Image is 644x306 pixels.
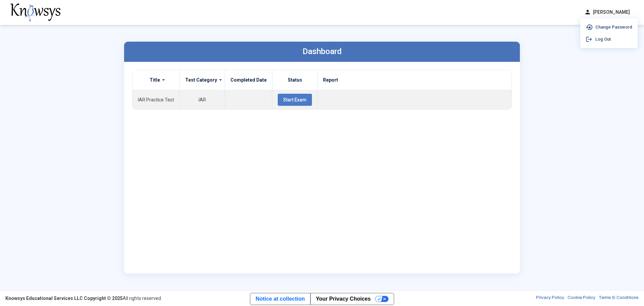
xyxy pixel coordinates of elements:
[586,36,594,43] span: logout
[536,295,564,302] a: Privacy Policy
[586,24,594,31] span: lock_reset
[250,293,310,305] a: Notice at collection
[5,296,123,301] strong: Knowsys Educational Services LLC Copyright © 2025
[278,94,312,106] button: Start Exam
[150,77,160,83] label: Title
[595,37,611,42] span: Log Out
[230,77,267,83] label: Completed Date
[132,90,180,109] td: IAR Practice Test
[568,295,595,302] a: Cookie Policy
[310,293,394,305] button: Your Privacy Choices
[303,47,342,56] label: Dashboard
[599,295,639,302] a: Terms & Conditions
[180,90,225,109] td: IAR
[272,70,318,90] th: Status
[185,77,217,83] label: Test Category
[318,70,512,90] th: Report
[10,3,60,21] img: knowsys-logo.png
[580,18,638,48] ul: person[PERSON_NAME]
[580,7,634,18] button: person[PERSON_NAME]
[595,25,632,30] span: Change Password
[584,9,591,16] span: person
[283,97,307,102] span: Start Exam
[5,295,162,302] div: All rights reserved.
